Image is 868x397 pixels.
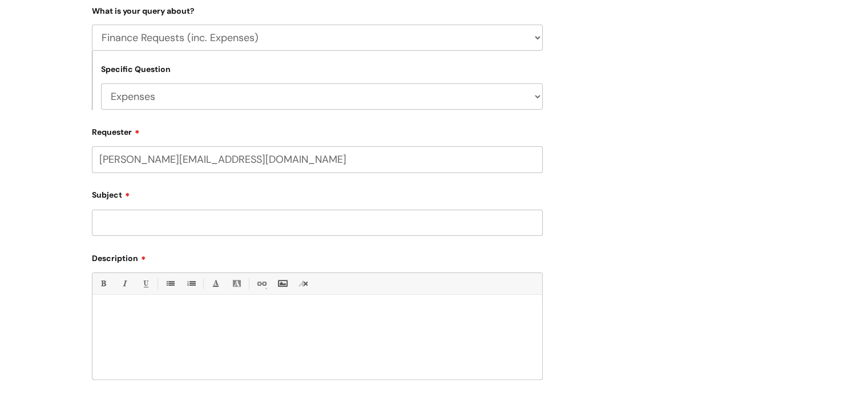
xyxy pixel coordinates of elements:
[229,276,244,291] a: Back Color
[92,123,543,137] label: Requester
[92,250,543,263] label: Description
[275,276,289,291] a: Insert Image...
[117,276,131,291] a: Italic (Ctrl-I)
[163,276,177,291] a: • Unordered List (Ctrl-Shift-7)
[138,276,152,291] a: Underline(Ctrl-U)
[101,65,171,74] label: Specific Question
[296,276,310,291] a: Remove formatting (Ctrl-\)
[92,4,543,16] label: What is your query about?
[96,276,110,291] a: Bold (Ctrl-B)
[254,276,268,291] a: Link
[92,186,543,200] label: Subject
[208,276,223,291] a: Font Color
[184,276,198,291] a: 1. Ordered List (Ctrl-Shift-8)
[92,146,543,173] input: Email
